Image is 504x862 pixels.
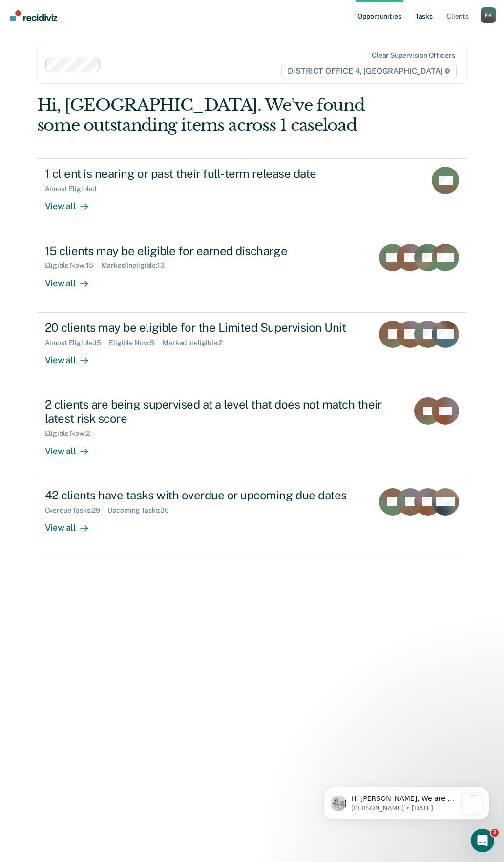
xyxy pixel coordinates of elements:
div: 15 clients may be eligible for earned discharge [45,244,366,258]
div: Upcoming Tasks : 36 [107,506,177,515]
div: E K [481,7,496,23]
div: View all [45,515,100,534]
div: View all [45,193,100,212]
button: Profile dropdown button [481,7,496,23]
div: Eligible Now : 15 [45,261,101,270]
iframe: Intercom live chat [471,829,494,852]
a: 2 clients are being supervised at a level that does not match their latest risk scoreEligible Now... [37,389,467,480]
div: 1 client is nearing or past their full-term release date [45,167,388,181]
span: DISTRICT OFFICE 4, [GEOGRAPHIC_DATA] [281,64,457,79]
a: 15 clients may be eligible for earned dischargeEligible Now:15Marked Ineligible:13View all [37,236,467,313]
div: 20 clients may be eligible for the Limited Supervision Unit [45,321,366,335]
div: 2 clients are being supervised at a level that does not match their latest risk score [45,397,388,426]
div: Eligible Now : 2 [45,430,98,438]
span: Hi [PERSON_NAME], We are so excited to announce a brand new feature: AI case note search! 📣 Findi... [42,27,148,278]
iframe: Intercom notifications message [309,767,504,836]
img: Recidiviz [10,10,57,21]
div: View all [45,270,100,289]
a: 20 clients may be eligible for the Limited Supervision UnitAlmost Eligible:15Eligible Now:5Marked... [37,313,467,389]
div: Marked Ineligible : 2 [162,339,230,347]
div: Hi, [GEOGRAPHIC_DATA]. We’ve found some outstanding items across 1 caseload [37,95,381,135]
div: Overdue Tasks : 29 [45,506,108,515]
div: Almost Eligible : 15 [45,339,109,347]
div: View all [45,346,100,366]
div: Almost Eligible : 1 [45,185,105,193]
span: 2 [491,829,499,837]
div: Eligible Now : 5 [109,339,162,347]
div: View all [45,437,100,456]
div: Marked Ineligible : 13 [101,261,172,270]
div: Clear supervision officers [372,51,455,60]
a: 42 clients have tasks with overdue or upcoming due datesOverdue Tasks:29Upcoming Tasks:36View all [37,480,467,557]
p: Message from Kim, sent 2w ago [42,37,148,45]
a: 1 client is nearing or past their full-term release dateAlmost Eligible:1View all [37,158,467,236]
div: 42 clients have tasks with overdue or upcoming due dates [45,488,366,502]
